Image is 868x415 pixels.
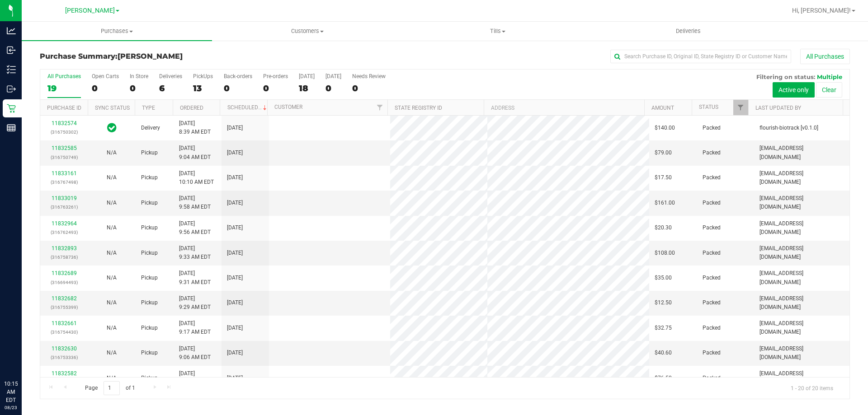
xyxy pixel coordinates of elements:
[7,26,16,35] inline-svg: Analytics
[52,120,77,126] a: 11832574
[95,105,130,111] a: Sync Status
[179,169,214,187] span: [DATE] 10:10 AM EDT
[703,298,721,307] span: Packed
[107,250,117,256] span: Not Applicable
[141,199,158,207] span: Pickup
[141,249,158,257] span: Pickup
[107,274,117,282] button: N/A
[759,244,844,261] span: [EMAIL_ADDRESS][DOMAIN_NAME]
[130,83,148,93] div: 0
[703,374,721,382] span: Packed
[227,324,243,332] span: [DATE]
[142,105,155,111] a: Type
[395,105,442,111] a: State Registry ID
[7,84,16,93] inline-svg: Outbound
[227,249,243,257] span: [DATE]
[703,274,721,282] span: Packed
[179,194,211,211] span: [DATE] 9:58 AM EDT
[77,381,142,395] span: Page of 1
[759,319,844,336] span: [EMAIL_ADDRESS][DOMAIN_NAME]
[756,73,815,80] span: Filtering on status:
[655,374,672,382] span: $76.50
[703,199,721,207] span: Packed
[141,298,158,307] span: Pickup
[22,22,212,41] a: Purchases
[52,270,77,276] a: 11832689
[664,27,713,35] span: Deliveries
[46,353,82,362] p: (316753336)
[224,73,252,79] div: Back-orders
[703,124,721,132] span: Packed
[107,224,117,231] span: Not Applicable
[227,149,243,157] span: [DATE]
[773,82,815,98] button: Active only
[107,275,117,281] span: Not Applicable
[352,83,386,93] div: 0
[179,244,211,261] span: [DATE] 9:33 AM EDT
[655,124,675,132] span: $140.00
[655,298,672,307] span: $12.50
[655,173,672,182] span: $17.50
[9,343,36,370] iframe: Resource center
[212,22,402,41] a: Customers
[263,73,288,79] div: Pre-orders
[107,199,117,207] button: N/A
[107,149,117,156] span: Not Applicable
[755,105,801,111] a: Last Updated By
[227,224,243,232] span: [DATE]
[22,27,212,35] span: Purchases
[703,224,721,232] span: Packed
[47,83,81,93] div: 19
[373,100,387,115] a: Filter
[46,153,82,162] p: (316750749)
[107,249,117,257] button: N/A
[759,294,844,312] span: [EMAIL_ADDRESS][DOMAIN_NAME]
[7,46,16,55] inline-svg: Inbound
[792,7,851,14] span: Hi, [PERSON_NAME]!
[107,374,117,382] button: N/A
[46,253,82,261] p: (316758736)
[159,73,182,79] div: Deliveries
[179,319,211,336] span: [DATE] 9:17 AM EDT
[47,105,81,111] a: Purchase ID
[783,381,840,395] span: 1 - 20 of 20 items
[141,224,158,232] span: Pickup
[655,199,675,207] span: $161.00
[107,350,117,356] span: Not Applicable
[610,50,791,63] input: Search Purchase ID, Original ID, State Registry ID or Customer Name...
[118,52,183,61] span: [PERSON_NAME]
[46,228,82,237] p: (316762493)
[193,83,213,93] div: 13
[7,123,16,132] inline-svg: Reports
[403,27,592,35] span: Tills
[817,73,842,80] span: Multiple
[92,83,119,93] div: 0
[141,324,158,332] span: Pickup
[484,100,644,116] th: Address
[46,178,82,187] p: (316767498)
[52,220,77,227] a: 11832964
[107,299,117,306] span: Not Applicable
[7,104,16,113] inline-svg: Retail
[107,224,117,232] button: N/A
[47,73,81,79] div: All Purchases
[759,144,844,161] span: [EMAIL_ADDRESS][DOMAIN_NAME]
[655,349,672,357] span: $40.60
[759,124,818,132] span: flourish-biotrack [v0.1.0]
[325,73,341,79] div: [DATE]
[227,199,243,207] span: [DATE]
[141,173,158,182] span: Pickup
[46,328,82,336] p: (316754430)
[224,83,252,93] div: 0
[107,349,117,357] button: N/A
[107,200,117,206] span: Not Applicable
[227,104,269,111] a: Scheduled
[141,374,158,382] span: Pickup
[699,104,718,110] a: Status
[65,7,115,14] span: [PERSON_NAME]
[299,83,315,93] div: 18
[759,369,844,387] span: [EMAIL_ADDRESS][DOMAIN_NAME]
[227,374,243,382] span: [DATE]
[299,73,315,79] div: [DATE]
[52,295,77,302] a: 11832682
